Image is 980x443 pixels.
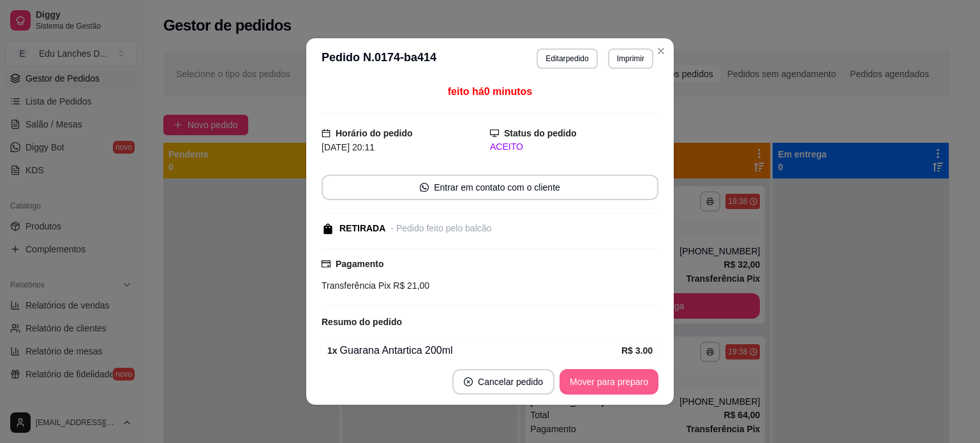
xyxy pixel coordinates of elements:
[327,343,621,358] div: Guarana Antartica 200ml
[537,48,597,69] button: Editarpedido
[464,377,473,386] span: close-circle
[322,280,390,291] span: Transferência Pix
[390,280,429,291] span: R$ 21,00
[327,345,338,356] strong: 1 x
[339,222,385,235] div: RETIRADA
[322,259,330,268] span: credit-card
[420,183,429,192] span: whats-app
[621,345,653,356] strong: R$ 3,00
[336,128,413,138] strong: Horário do pedido
[390,222,491,235] div: - Pedido feito pelo balcão
[504,128,577,138] strong: Status do pedido
[490,140,658,154] div: ACEITO
[336,259,383,269] strong: Pagamento
[560,369,658,395] button: Mover para preparo
[322,142,375,152] span: [DATE] 20:11
[651,41,671,61] button: Close
[452,369,554,395] button: close-circleCancelar pedido
[322,48,436,69] h3: Pedido N. 0174-ba414
[322,175,658,200] button: whats-appEntrar em contato com o cliente
[322,317,402,327] strong: Resumo do pedido
[448,86,532,97] span: feito há 0 minutos
[490,129,499,138] span: desktop
[322,129,330,138] span: calendar
[608,48,653,69] button: Imprimir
